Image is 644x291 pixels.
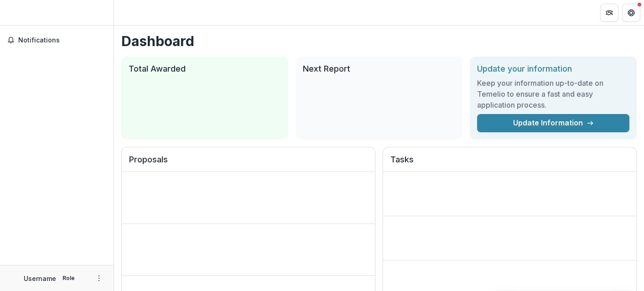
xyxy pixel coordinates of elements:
[24,274,56,283] p: Username
[18,36,106,44] span: Notifications
[477,64,629,74] h2: Update your information
[477,114,629,132] a: Update Information
[129,64,281,74] h2: Total Awarded
[121,33,637,49] h1: Dashboard
[390,155,629,172] h2: Tasks
[93,273,104,284] button: More
[303,64,455,74] h2: Next Report
[129,155,368,172] h2: Proposals
[4,33,110,47] button: Notifications
[600,4,618,22] button: Partners
[477,78,629,110] h3: Keep your information up-to-date on Temelio to ensure a fast and easy application process.
[622,4,640,22] button: Get Help
[60,274,78,282] p: Role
